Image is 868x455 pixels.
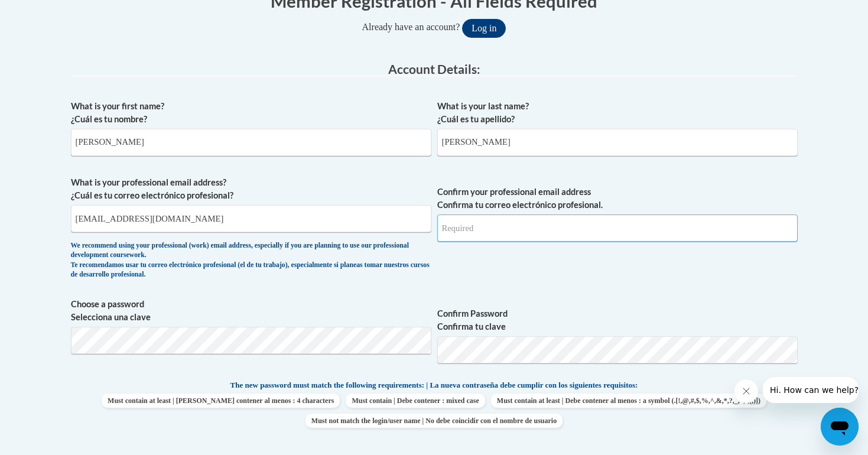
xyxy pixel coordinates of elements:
label: Confirm your professional email address Confirma tu correo electrónico profesional. [437,186,798,212]
button: Log in [462,19,506,38]
input: Metadata input [71,205,431,232]
label: What is your last name? ¿Cuál es tu apellido? [437,100,798,126]
iframe: Message from company [763,377,859,403]
iframe: Button to launch messaging window [821,408,859,446]
input: Metadata input [437,129,798,156]
label: Choose a password Selecciona una clave [71,298,431,324]
iframe: Close message [734,379,758,403]
span: Must contain at least | [PERSON_NAME] contener al menos : 4 characters [102,394,340,408]
span: Must not match the login/user name | No debe coincidir con el nombre de usuario [305,414,563,428]
span: Must contain | Debe contener : mixed case [346,394,485,408]
span: Account Details: [388,61,480,76]
div: We recommend using your professional (work) email address, especially if you are planning to use ... [71,241,431,280]
label: What is your first name? ¿Cuál es tu nombre? [71,100,431,126]
span: Already have an account? [362,22,460,32]
span: Must contain at least | Debe contener al menos : a symbol (.[!,@,#,$,%,^,&,*,?,_,~,-,(,)]) [491,394,766,408]
span: The new password must match the following requirements: | La nueva contraseña debe cumplir con lo... [230,380,638,391]
input: Required [437,214,798,242]
input: Metadata input [71,129,431,156]
label: Confirm Password Confirma tu clave [437,307,798,333]
label: What is your professional email address? ¿Cuál es tu correo electrónico profesional? [71,176,431,202]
